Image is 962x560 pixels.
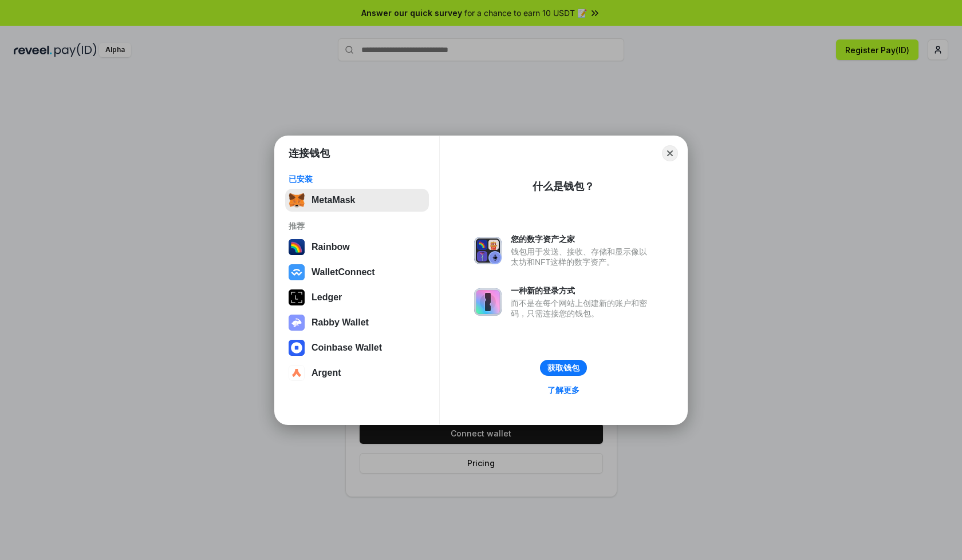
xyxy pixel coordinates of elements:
[511,247,653,267] div: 钱包用于发送、接收、存储和显示像以太坊和NFT这样的数字资产。
[312,267,375,277] div: WalletConnect
[312,343,382,353] div: Coinbase Wallet
[547,385,579,395] div: 了解更多
[312,195,355,205] div: MetaMask
[285,336,429,359] button: Coinbase Wallet
[285,311,429,334] button: Rabby Wallet
[541,383,586,398] a: 了解更多
[511,298,653,319] div: 而不是在每个网站上创建新的账户和密码，只需连接您的钱包。
[533,180,594,193] div: 什么是钱包？
[289,221,425,231] div: 推荐
[285,286,429,309] button: Ledger
[289,264,305,280] img: svg+xml,%3Csvg%20width%3D%2228%22%20height%3D%2228%22%20viewBox%3D%220%200%2028%2028%22%20fill%3D...
[289,146,330,160] h1: 连接钱包
[474,288,502,316] img: svg+xml,%3Csvg%20xmlns%3D%22http%3A%2F%2Fwww.w3.org%2F2000%2Fsvg%22%20fill%3D%22none%22%20viewBox...
[312,292,342,303] div: Ledger
[511,234,653,244] div: 您的数字资产之家
[289,365,305,381] img: svg+xml,%3Csvg%20width%3D%2228%22%20height%3D%2228%22%20viewBox%3D%220%200%2028%2028%22%20fill%3D...
[289,289,305,305] img: svg+xml,%3Csvg%20xmlns%3D%22http%3A%2F%2Fwww.w3.org%2F2000%2Fsvg%22%20width%3D%2228%22%20height%3...
[312,317,369,328] div: Rabby Wallet
[285,362,429,384] button: Argent
[511,285,653,296] div: 一种新的登录方式
[540,360,587,376] button: 获取钱包
[285,189,429,212] button: MetaMask
[285,236,429,259] button: Rainbow
[289,174,425,184] div: 已安装
[289,340,305,356] img: svg+xml,%3Csvg%20width%3D%2228%22%20height%3D%2228%22%20viewBox%3D%220%200%2028%2028%22%20fill%3D...
[312,368,341,378] div: Argent
[662,145,678,161] button: Close
[289,239,305,255] img: svg+xml,%3Csvg%20width%3D%22120%22%20height%3D%22120%22%20viewBox%3D%220%200%20120%20120%22%20fil...
[547,363,579,373] div: 获取钱包
[285,261,429,284] button: WalletConnect
[289,192,305,208] img: svg+xml,%3Csvg%20fill%3D%22none%22%20height%3D%2233%22%20viewBox%3D%220%200%2035%2033%22%20width%...
[289,315,305,331] img: svg+xml,%3Csvg%20xmlns%3D%22http%3A%2F%2Fwww.w3.org%2F2000%2Fsvg%22%20fill%3D%22none%22%20viewBox...
[474,237,502,264] img: svg+xml,%3Csvg%20xmlns%3D%22http%3A%2F%2Fwww.w3.org%2F2000%2Fsvg%22%20fill%3D%22none%22%20viewBox...
[312,242,350,252] div: Rainbow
